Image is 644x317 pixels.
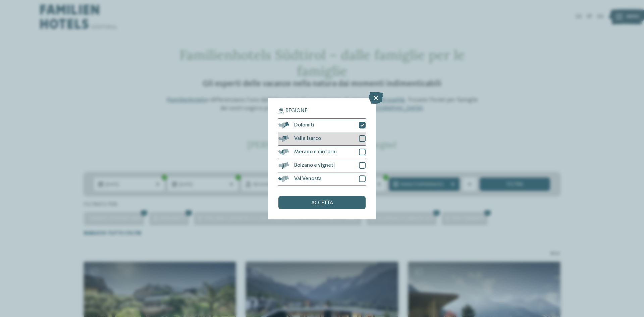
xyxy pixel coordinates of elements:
[294,122,314,128] span: Dolomiti
[311,200,333,206] span: accetta
[294,149,337,155] span: Merano e dintorni
[294,163,335,168] span: Bolzano e vigneti
[285,108,307,113] span: Regione
[294,136,321,141] span: Valle Isarco
[294,176,322,181] span: Val Venosta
